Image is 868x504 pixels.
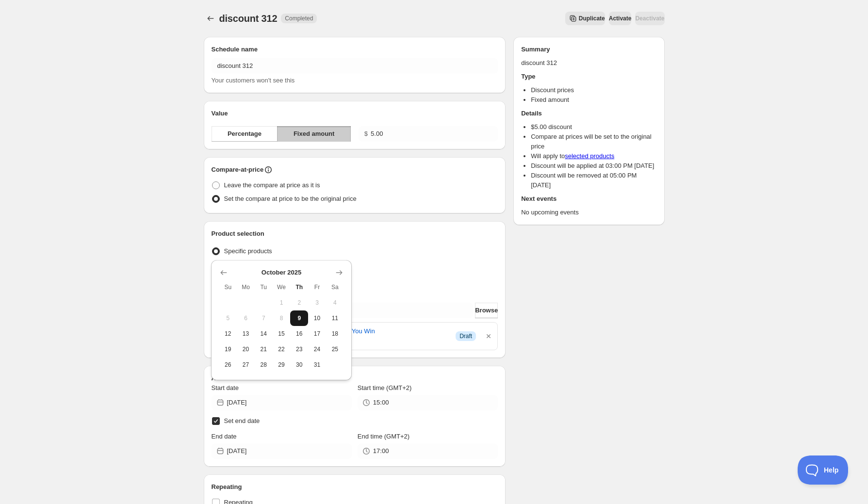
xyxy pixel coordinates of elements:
span: Percentage [228,129,262,139]
button: Monday October 27 2025 [237,357,255,373]
li: Discount will be applied at 03:00 PM [DATE] [531,161,656,171]
th: Saturday [326,279,344,295]
span: 31 [312,361,322,369]
th: Thursday [290,279,308,295]
button: Wednesday October 1 2025 [273,295,291,310]
button: Thursday October 30 2025 [290,357,308,373]
button: Tuesday October 7 2025 [255,310,273,326]
span: Your customers won't see this [212,77,295,84]
span: 29 [277,361,287,369]
span: 6 [241,314,251,322]
button: Today Thursday October 9 2025 [290,310,308,326]
h2: Repeating [212,482,498,492]
span: 27 [241,361,251,369]
span: 5 [223,314,233,322]
span: 12 [223,330,233,338]
button: Saturday October 25 2025 [326,341,344,357]
button: Saturday October 11 2025 [326,310,344,326]
h2: Compare-at-price [212,165,264,175]
button: Wednesday October 8 2025 [273,310,291,326]
a: selected products [565,152,614,160]
h2: Schedule name [212,45,498,54]
span: Leave the compare at price as it is [224,181,320,189]
span: 15 [277,330,287,338]
li: Compare at prices will be set to the original price [531,132,656,151]
span: Start time (GMT+2) [358,384,412,391]
button: Saturday October 4 2025 [326,295,344,310]
th: Tuesday [255,279,273,295]
button: Schedules [204,12,217,25]
span: Completed [285,15,313,22]
th: Friday [308,279,326,295]
button: Sunday October 5 2025 [219,310,237,326]
span: 3 [312,299,322,307]
span: Set end date [224,417,260,424]
button: Percentage [212,126,278,142]
button: Friday October 24 2025 [308,341,326,357]
h2: Next events [521,194,656,204]
li: $ 5.00 discount [531,122,656,132]
button: Wednesday October 22 2025 [273,341,291,357]
span: End date [212,433,237,440]
span: 30 [294,361,304,369]
button: Thursday October 2 2025 [290,295,308,310]
span: 28 [259,361,269,369]
button: Friday October 17 2025 [308,326,326,341]
button: Show next month, November 2025 [332,266,346,279]
span: 20 [241,345,251,353]
span: 22 [277,345,287,353]
button: Activate [609,12,632,25]
button: Fixed amount [277,126,350,142]
span: 2 [294,299,304,307]
span: Th [294,283,304,291]
span: Tu [259,283,269,291]
span: 24 [312,345,322,353]
span: 18 [330,330,340,338]
span: Mo [241,283,251,291]
li: Fixed amount [531,95,656,105]
span: Specific products [224,247,272,255]
span: $ [364,130,368,137]
span: 11 [330,314,340,322]
th: Monday [237,279,255,295]
p: discount 312 [521,58,656,68]
button: Friday October 10 2025 [308,310,326,326]
span: 23 [294,345,304,353]
span: 26 [223,361,233,369]
button: Sunday October 26 2025 [219,357,237,373]
button: Sunday October 19 2025 [219,341,237,357]
button: Wednesday October 29 2025 [273,357,291,373]
span: 1 [277,299,287,307]
span: Set the compare at price to be the original price [224,195,357,202]
span: 8 [277,314,287,322]
span: 25 [330,345,340,353]
button: Thursday October 23 2025 [290,341,308,357]
span: 19 [223,345,233,353]
button: Monday October 20 2025 [237,341,255,357]
button: Browse [475,303,498,318]
span: 17 [312,330,322,338]
span: Draft [459,332,472,340]
li: Will apply to [531,151,656,161]
button: Tuesday October 21 2025 [255,341,273,357]
span: 9 [294,314,304,322]
li: Discount will be removed at 05:00 PM [DATE] [531,171,656,190]
span: 21 [259,345,269,353]
span: Browse [475,306,498,315]
button: Secondary action label [565,12,605,25]
span: We [277,283,287,291]
span: End time (GMT+2) [358,433,409,440]
span: discount 312 [219,13,278,24]
th: Sunday [219,279,237,295]
span: 4 [330,299,340,307]
span: Duplicate [579,15,605,22]
button: Wednesday October 15 2025 [273,326,291,341]
th: Wednesday [273,279,291,295]
h2: Product selection [212,229,498,239]
span: 16 [294,330,304,338]
button: Sunday October 12 2025 [219,326,237,341]
button: Monday October 13 2025 [237,326,255,341]
button: Friday October 31 2025 [308,357,326,373]
h2: Value [212,109,498,118]
iframe: Toggle Customer Support [798,455,849,485]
